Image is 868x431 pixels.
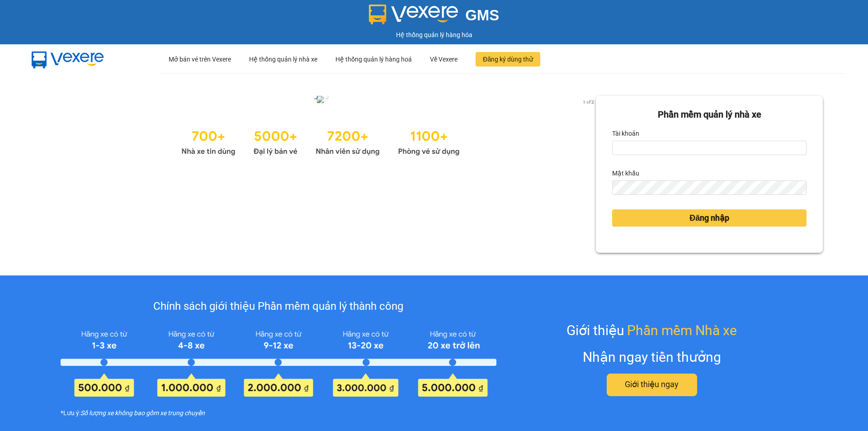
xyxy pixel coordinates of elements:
[583,346,721,368] div: Nhận ngay tiền thưởng
[612,108,807,122] div: Phần mềm quản lý nhà xe
[627,320,737,341] span: Phần mềm Nhà xe
[324,95,328,99] li: slide item 2
[335,45,412,74] div: Hệ thống quản lý hàng hoá
[607,374,697,396] button: Giới thiệu ngay
[483,54,533,64] span: Đăng ký dùng thử
[45,96,58,106] button: previous slide / item
[80,408,205,418] i: Số lượng xe không bao gồm xe trung chuyển
[313,95,317,99] li: slide item 1
[465,7,499,24] span: GMS
[612,180,807,195] input: Mật khẩu
[2,30,866,40] div: Hệ thống quản lý hàng hóa
[612,126,639,141] label: Tài khoản
[23,44,113,74] img: mbUUG5Q.png
[612,209,807,227] button: Đăng nhập
[430,45,458,74] div: Về Vexere
[580,96,596,108] p: 1 of 2
[369,14,500,21] a: GMS
[612,141,807,155] input: Tài khoản
[625,378,679,391] span: Giới thiệu ngay
[181,124,460,158] img: Statistics.png
[583,96,596,106] button: next slide / item
[61,408,496,418] div: *Lưu ý:
[612,166,639,180] label: Mật khẩu
[169,45,231,74] div: Mở bán vé trên Vexere
[476,52,540,66] button: Đăng ký dùng thử
[249,45,317,74] div: Hệ thống quản lý nhà xe
[369,5,458,24] img: logo 2
[61,327,496,396] img: policy-intruduce-detail.png
[566,320,737,341] div: Giới thiệu
[689,212,729,224] span: Đăng nhập
[61,298,496,315] div: Chính sách giới thiệu Phần mềm quản lý thành công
